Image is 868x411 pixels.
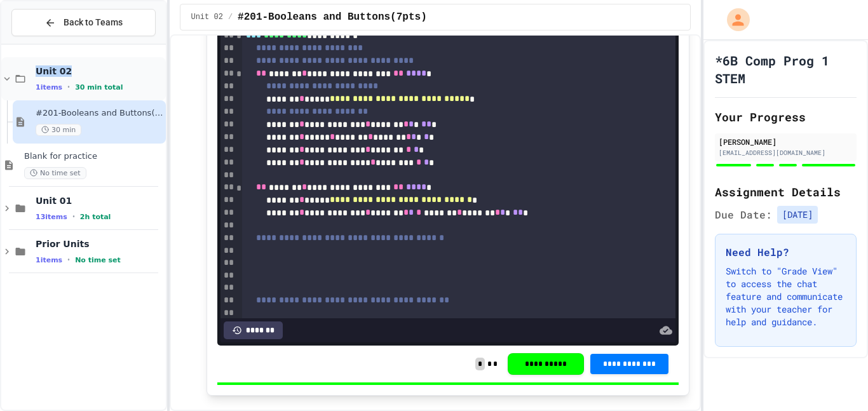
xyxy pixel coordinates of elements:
h1: *6B Comp Prog 1 STEM [715,51,857,87]
span: 1 items [36,256,62,264]
span: • [67,255,70,265]
p: Switch to "Grade View" to access the chat feature and communicate with your teacher for help and ... [726,265,846,328]
span: Unit 02 [36,65,163,77]
div: [PERSON_NAME] [719,136,853,147]
button: Back to Teams [11,9,156,36]
span: Unit 01 [36,195,163,206]
span: [DATE] [777,206,818,224]
span: No time set [24,167,86,179]
div: My Account [714,5,753,34]
span: #201-Booleans and Buttons(7pts) [36,108,163,119]
div: [EMAIL_ADDRESS][DOMAIN_NAME] [719,148,853,158]
span: Due Date: [715,207,772,222]
span: 13 items [36,213,67,221]
span: #201-Booleans and Buttons(7pts) [238,10,427,25]
h3: Need Help? [726,245,846,260]
span: Prior Units [36,238,163,250]
span: No time set [75,256,121,264]
span: Blank for practice [24,151,163,162]
span: / [228,12,233,22]
span: Unit 02 [191,12,222,22]
span: 1 items [36,83,62,91]
span: Back to Teams [64,16,123,29]
h2: Your Progress [715,108,857,126]
span: 30 min total [75,83,123,91]
span: • [72,212,75,222]
h2: Assignment Details [715,183,857,201]
span: 30 min [36,124,81,136]
span: 2h total [80,213,111,221]
span: • [67,82,70,92]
